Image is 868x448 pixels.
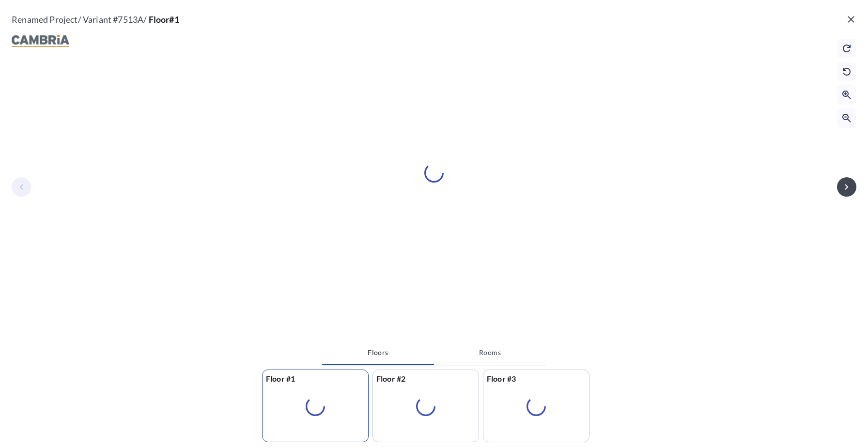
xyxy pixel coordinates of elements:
span: Floor#1 [149,14,179,25]
p: Floor #2 [373,370,479,387]
button: Floors [322,341,434,365]
button: Rooms [434,341,546,364]
p: Floor #1 [263,370,368,387]
p: Renamed Project / Variant # 7513A / [12,12,179,29]
img: floorplanBranLogoPlug [12,35,69,47]
p: Floor #3 [483,370,589,387]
